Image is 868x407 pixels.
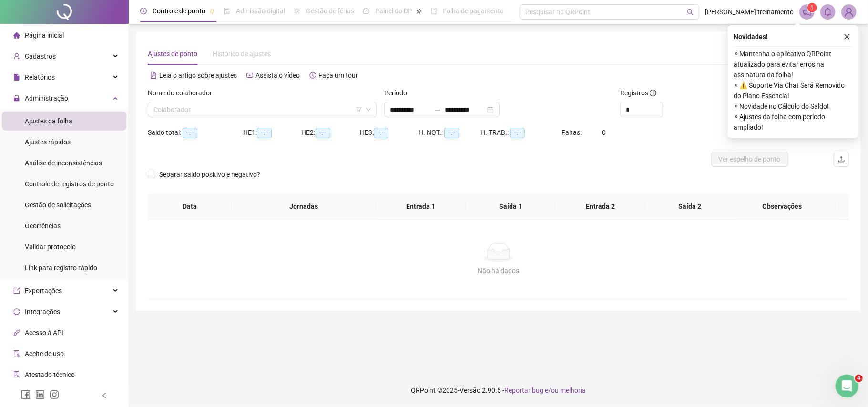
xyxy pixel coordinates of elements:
[25,159,102,167] span: Análise de inconsistências
[13,95,20,102] span: lock
[224,8,230,14] span: file-done
[555,193,645,220] th: Entrada 2
[376,193,466,220] th: Entrada 1
[434,106,441,113] span: to
[25,287,62,295] span: Exportações
[150,72,157,79] span: file-text
[811,4,814,11] span: 1
[140,8,147,14] span: clock-circle
[25,243,76,251] span: Validar protocolo
[466,193,555,220] th: Saída 1
[363,8,369,14] span: dashboard
[13,329,20,336] span: api
[159,71,237,79] span: Leia o artigo sobre ajustes
[844,33,850,40] span: close
[434,106,441,113] span: swap-right
[416,9,422,14] span: pushpin
[25,308,60,315] span: Integrações
[153,7,205,15] span: Controle de ponto
[460,387,480,394] span: Versão
[384,88,413,98] label: Período
[842,5,856,19] img: 85833
[236,7,285,15] span: Admissão digital
[375,7,412,15] span: Painel do DP
[183,128,197,138] span: --:--
[243,127,302,138] div: HE 1:
[837,155,845,163] span: upload
[360,127,419,138] div: HE 3:
[50,390,59,399] span: instagram
[803,8,811,16] span: notification
[374,128,388,138] span: --:--
[246,72,253,79] span: youtube
[257,128,272,138] span: --:--
[443,7,504,15] span: Folha de pagamento
[129,374,868,407] footer: QRPoint © 2025 - 2.90.5 -
[255,71,300,79] span: Assista o vídeo
[25,94,68,102] span: Administração
[734,112,853,132] span: ⚬ Ajustes da folha com período ampliado!
[725,193,839,220] th: Observações
[366,107,371,112] span: down
[430,8,437,14] span: book
[734,101,853,112] span: ⚬ Novidade no Cálculo do Saldo!
[824,8,832,16] span: bell
[687,9,694,16] span: search
[302,127,360,138] div: HE 2:
[25,201,91,209] span: Gestão de solicitações
[21,390,31,399] span: facebook
[25,222,61,230] span: Ocorrências
[309,72,316,79] span: history
[444,128,459,138] span: --:--
[734,31,768,42] span: Novidades !
[25,264,97,272] span: Link para registro rápido
[148,127,243,138] div: Saldo total:
[855,375,863,382] span: 4
[356,107,362,112] span: filter
[13,32,20,39] span: home
[316,128,330,138] span: --:--
[213,50,271,58] span: Histórico de ajustes
[159,265,837,276] div: Não há dados
[807,3,817,12] sup: 1
[232,193,376,220] th: Jornadas
[13,53,20,60] span: user-add
[148,88,218,98] label: Nome do colaborador
[510,128,525,138] span: --:--
[836,375,858,397] iframe: Intercom live chat
[25,117,72,125] span: Ajustes da folha
[504,387,586,394] span: Reportar bug e/ou melhoria
[734,80,853,101] span: ⚬ ⚠️ Suporte Via Chat Será Removido do Plano Essencial
[25,371,75,378] span: Atestado técnico
[733,201,832,212] span: Observações
[306,7,354,15] span: Gestão de férias
[734,49,853,80] span: ⚬ Mantenha o aplicativo QRPoint atualizado para evitar erros na assinatura da folha!
[209,9,215,14] span: pushpin
[620,88,656,98] span: Registros
[25,350,64,357] span: Aceite de uso
[562,129,583,136] span: Faltas:
[25,73,55,81] span: Relatórios
[148,193,232,220] th: Data
[13,350,20,357] span: audit
[13,287,20,294] span: export
[419,127,480,138] div: H. NOT.:
[13,371,20,378] span: solution
[13,308,20,315] span: sync
[13,74,20,81] span: file
[602,129,606,136] span: 0
[25,31,64,39] span: Página inicial
[35,390,45,399] span: linkedin
[25,138,71,146] span: Ajustes rápidos
[25,52,56,60] span: Cadastros
[650,90,656,96] span: info-circle
[25,329,63,336] span: Acesso à API
[318,71,358,79] span: Faça um tour
[294,8,300,14] span: sun
[711,152,788,167] button: Ver espelho de ponto
[155,169,264,180] span: Separar saldo positivo e negativo?
[480,127,562,138] div: H. TRAB.:
[148,50,197,58] span: Ajustes de ponto
[101,392,108,399] span: left
[705,7,794,17] span: [PERSON_NAME] treinamento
